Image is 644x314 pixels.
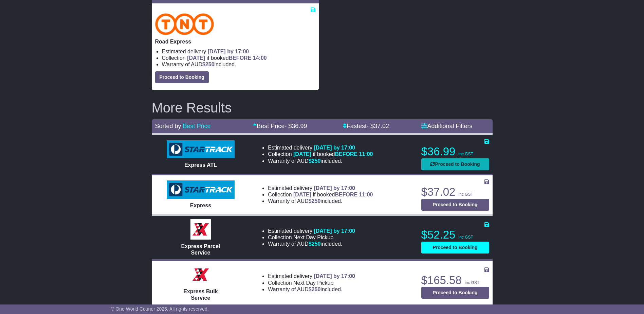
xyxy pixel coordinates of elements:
[312,286,321,292] span: 250
[284,123,307,129] span: - $
[155,71,209,83] button: Proceed to Booking
[421,242,489,254] button: Proceed to Booking
[314,273,355,279] span: [DATE] by 17:00
[359,192,373,197] span: 11:00
[309,198,321,204] span: $
[465,280,479,285] span: inc GST
[293,234,333,240] span: Next Day Pickup
[335,192,357,197] span: BEFORE
[421,228,489,242] p: $52.25
[167,180,235,199] img: StarTrack: Express
[293,151,311,157] span: [DATE]
[111,306,209,312] span: © One World Courier 2025. All rights reserved.
[293,151,373,157] span: if booked
[314,185,355,191] span: [DATE] by 17:00
[421,123,473,129] a: Additional Filters
[421,287,489,299] button: Proceed to Booking
[268,198,373,204] li: Warranty of AUD included.
[268,286,355,293] li: Warranty of AUD included.
[421,185,489,199] p: $37.02
[312,241,321,247] span: 250
[459,192,473,197] span: inc GST
[293,192,311,197] span: [DATE]
[314,145,355,151] span: [DATE] by 17:00
[268,241,355,247] li: Warranty of AUD included.
[155,123,181,129] span: Sorted by
[253,55,267,61] span: 14:00
[229,55,252,61] span: BEFORE
[183,289,218,301] span: Express Bulk Service
[183,123,211,129] a: Best Price
[190,203,211,208] span: Express
[292,123,307,129] span: 36.99
[187,55,205,61] span: [DATE]
[268,280,355,286] li: Collection
[205,62,215,67] span: 250
[268,144,373,151] li: Estimated delivery
[293,192,373,197] span: if booked
[309,241,321,247] span: $
[190,264,211,285] img: Border Express: Express Bulk Service
[309,158,321,164] span: $
[187,55,266,61] span: if booked
[359,151,373,157] span: 11:00
[162,61,315,68] li: Warranty of AUD included.
[155,13,214,35] img: TNT Domestic: Road Express
[367,123,389,129] span: - $
[162,55,315,61] li: Collection
[268,191,373,198] li: Collection
[374,123,389,129] span: 37.02
[421,199,489,211] button: Proceed to Booking
[162,48,315,55] li: Estimated delivery
[335,151,357,157] span: BEFORE
[253,123,307,129] a: Best Price- $36.99
[268,151,373,157] li: Collection
[155,38,315,45] p: Road Express
[421,274,489,287] p: $165.58
[312,198,321,204] span: 250
[309,286,321,292] span: $
[421,145,489,158] p: $36.99
[312,158,321,164] span: 250
[421,158,489,170] button: Proceed to Booking
[202,62,215,67] span: $
[152,100,493,115] h2: More Results
[268,158,373,164] li: Warranty of AUD included.
[459,235,473,240] span: inc GST
[268,228,355,234] li: Estimated delivery
[268,185,373,191] li: Estimated delivery
[343,123,389,129] a: Fastest- $37.02
[314,228,355,234] span: [DATE] by 17:00
[268,273,355,279] li: Estimated delivery
[190,219,211,240] img: Border Express: Express Parcel Service
[293,280,333,286] span: Next Day Pickup
[268,234,355,241] li: Collection
[184,162,217,168] span: Express ATL
[181,243,220,256] span: Express Parcel Service
[208,49,249,54] span: [DATE] by 17:00
[167,140,235,159] img: StarTrack: Express ATL
[459,152,473,156] span: inc GST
